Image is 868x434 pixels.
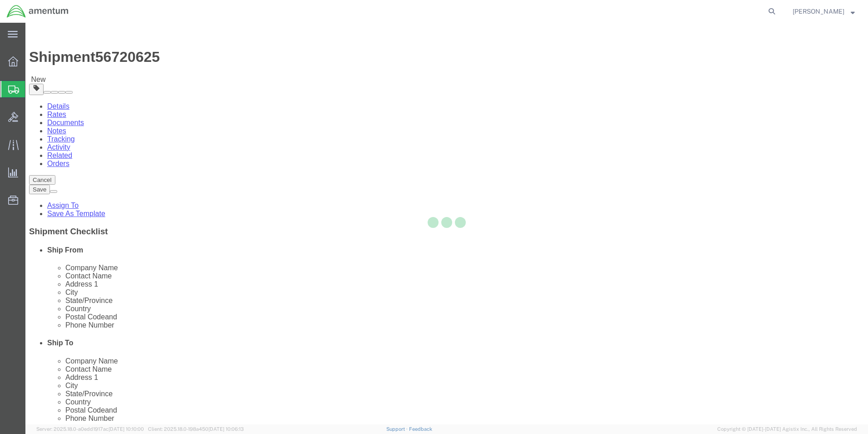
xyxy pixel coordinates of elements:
[148,426,244,432] span: Client: 2025.18.0-198a450
[386,426,409,432] a: Support
[792,6,855,17] button: [PERSON_NAME]
[717,425,857,433] span: Copyright © [DATE]-[DATE] Agistix Inc., All Rights Reserved
[208,426,244,432] span: [DATE] 10:06:13
[36,426,144,432] span: Server: 2025.18.0-a0edd1917ac
[108,426,144,432] span: [DATE] 10:10:00
[409,426,432,432] a: Feedback
[6,5,69,18] img: logo
[793,6,844,16] span: ALISON GODOY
